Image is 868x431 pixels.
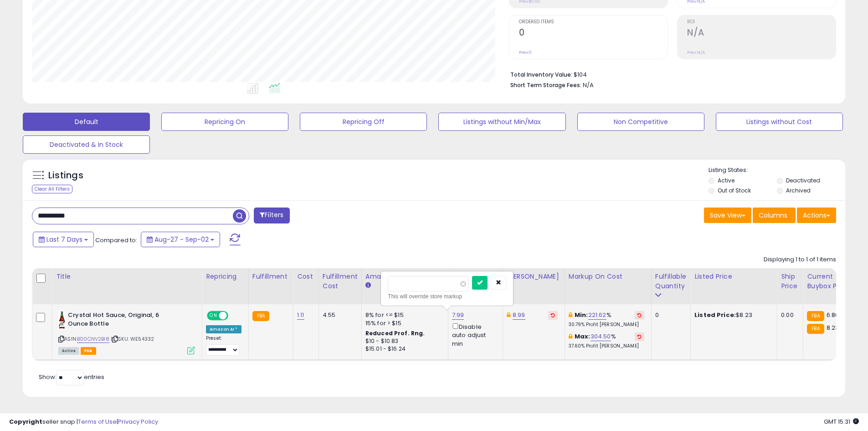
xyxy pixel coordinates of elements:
[388,292,506,301] div: This will override store markup
[510,71,572,78] b: Total Inventory Value:
[507,272,561,281] div: [PERSON_NAME]
[565,268,651,304] th: The percentage added to the cost of goods (COGS) that forms the calculator for Min & Max prices.
[365,338,441,345] div: $10 - $10.83
[709,166,845,175] p: Listing States:
[58,347,79,355] span: All listings currently available for purchase on Amazon
[519,20,668,25] span: Ordered Items
[111,335,154,343] span: | SKU: WE54332
[252,272,289,281] div: Fulfillment
[807,324,824,334] small: FBA
[23,135,150,154] button: Deactivated & In Stock
[569,311,644,328] div: %
[694,311,770,319] div: $8.23
[577,113,704,131] button: Non Competitive
[365,281,371,290] small: Amazon Fees.
[48,169,83,182] h5: Listings
[438,113,565,131] button: Listings without Min/Max
[759,211,787,220] span: Columns
[206,272,245,281] div: Repricing
[118,417,158,426] a: Privacy Policy
[23,113,150,131] button: Default
[9,418,158,426] div: seller snap | |
[297,272,315,281] div: Cost
[365,329,425,337] b: Reduced Prof. Rng.
[141,232,220,247] button: Aug-27 - Sep-02
[452,311,464,320] a: 7.99
[807,272,854,291] div: Current Buybox Price
[95,236,137,244] span: Compared to:
[365,311,441,319] div: 8% for <= $15
[827,323,839,332] span: 8.23
[718,187,751,194] label: Out of Stock
[323,311,354,319] div: 4.55
[519,27,668,40] h2: 0
[510,81,581,89] b: Short Term Storage Fees:
[569,343,644,349] p: 37.60% Profit [PERSON_NAME]
[786,187,811,194] label: Archived
[694,311,736,319] b: Listed Price:
[786,177,820,184] label: Deactivated
[716,113,843,131] button: Listings without Cost
[9,417,42,426] strong: Copyright
[81,347,96,355] span: FBA
[78,417,117,426] a: Terms of Use
[154,235,209,244] span: Aug-27 - Sep-02
[807,311,824,321] small: FBA
[687,50,705,55] small: Prev: N/A
[797,208,836,223] button: Actions
[58,311,66,329] img: 41ifqyGpUNS._SL40_.jpg
[687,27,836,40] h2: N/A
[365,319,441,327] div: 15% for > $15
[323,272,358,291] div: Fulfillment Cost
[513,311,525,320] a: 8.99
[510,68,829,79] li: $104
[583,81,594,89] span: N/A
[781,311,796,319] div: 0.00
[687,20,836,25] span: ROI
[58,311,195,353] div: ASIN:
[753,208,796,223] button: Columns
[519,50,532,55] small: Prev: 0
[588,311,606,320] a: 221.62
[161,113,288,131] button: Repricing On
[781,272,799,291] div: Ship Price
[575,332,591,341] b: Max:
[452,322,496,348] div: Disable auto adjust min
[704,208,751,223] button: Save View
[77,335,109,343] a: B00CNV2BI8
[365,345,441,353] div: $15.01 - $16.24
[569,272,647,281] div: Markup on Cost
[569,322,644,328] p: 30.79% Profit [PERSON_NAME]
[56,272,198,281] div: Title
[68,311,179,330] b: Crystal Hot Sauce, Original, 6 Ounce Bottle
[569,332,644,349] div: %
[365,272,444,281] div: Amazon Fees
[297,311,304,320] a: 1.11
[694,272,773,281] div: Listed Price
[764,255,836,264] div: Displaying 1 to 1 of 1 items
[33,232,94,247] button: Last 7 Days
[206,335,241,356] div: Preset:
[827,311,839,319] span: 6.86
[655,272,687,291] div: Fulfillable Quantity
[46,235,82,244] span: Last 7 Days
[252,311,269,321] small: FBA
[227,312,241,320] span: OFF
[208,312,219,320] span: ON
[300,113,427,131] button: Repricing Off
[206,325,241,333] div: Amazon AI *
[39,373,104,381] span: Show: entries
[32,185,72,193] div: Clear All Filters
[591,332,611,341] a: 304.50
[254,208,289,223] button: Filters
[575,311,588,319] b: Min:
[824,417,859,426] span: 2025-09-12 15:31 GMT
[655,311,683,319] div: 0
[718,177,734,184] label: Active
